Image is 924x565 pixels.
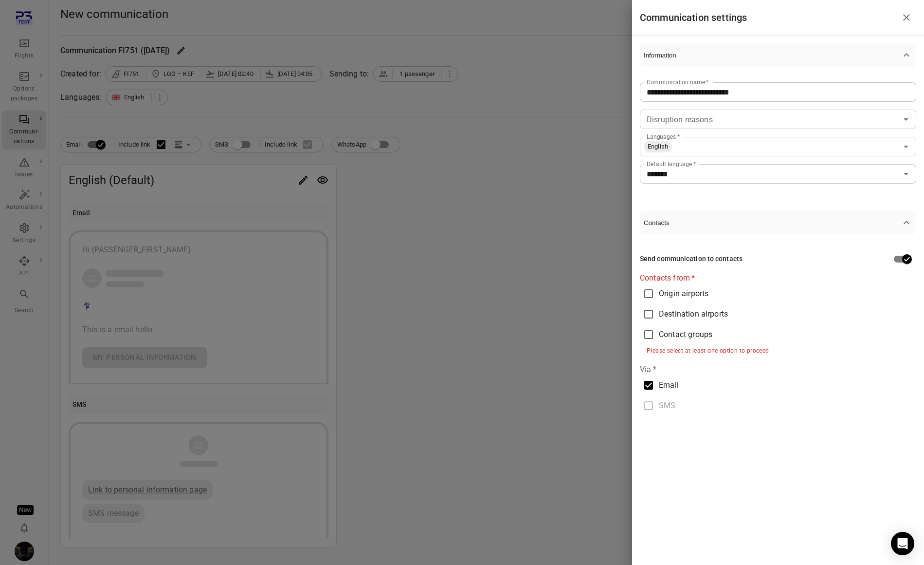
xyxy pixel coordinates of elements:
p: Please select at least one option to proceed [647,346,909,356]
div: Contacts [640,234,916,432]
button: Open [899,113,913,126]
div: Send communication to contacts [640,254,743,264]
div: Open Intercom Messenger [891,532,914,555]
span: Contacts [644,219,901,226]
span: Information [644,52,901,59]
span: SMS [659,400,675,412]
button: Open [899,140,913,153]
h1: Communication settings [640,10,747,25]
span: Contact groups [659,329,712,340]
span: Destination airports [659,308,728,320]
legend: Contacts from [640,272,695,283]
span: English [644,142,672,151]
span: Email [659,379,679,391]
label: Default language [647,160,696,168]
legend: Via [640,364,656,375]
button: Information [640,43,916,67]
label: Languages [647,132,680,141]
label: Communication name [647,78,709,86]
button: Open [899,167,913,181]
div: Information [640,67,916,199]
button: Contacts [640,211,916,234]
button: Close drawer [897,8,916,27]
span: Origin airports [659,288,708,300]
